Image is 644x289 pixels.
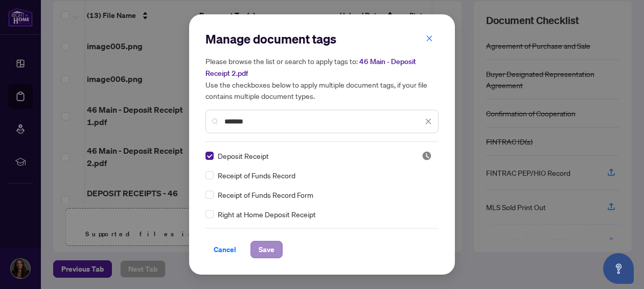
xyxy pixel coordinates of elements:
[205,31,439,47] h2: Manage document tags
[422,151,432,161] img: status
[205,55,439,101] h5: Please browse the list or search to apply tags to: Use the checkboxes below to apply multiple doc...
[218,189,313,200] span: Receipt of Funds Record Form
[218,150,269,161] span: Deposit Receipt
[205,241,244,258] button: Cancel
[603,253,634,284] button: Open asap
[218,170,295,181] span: Receipt of Funds Record
[426,35,433,42] span: close
[218,209,316,220] span: Right at Home Deposit Receipt
[259,241,274,258] span: Save
[425,118,432,125] span: close
[214,241,236,258] span: Cancel
[422,151,432,161] span: Pending Review
[250,241,283,258] button: Save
